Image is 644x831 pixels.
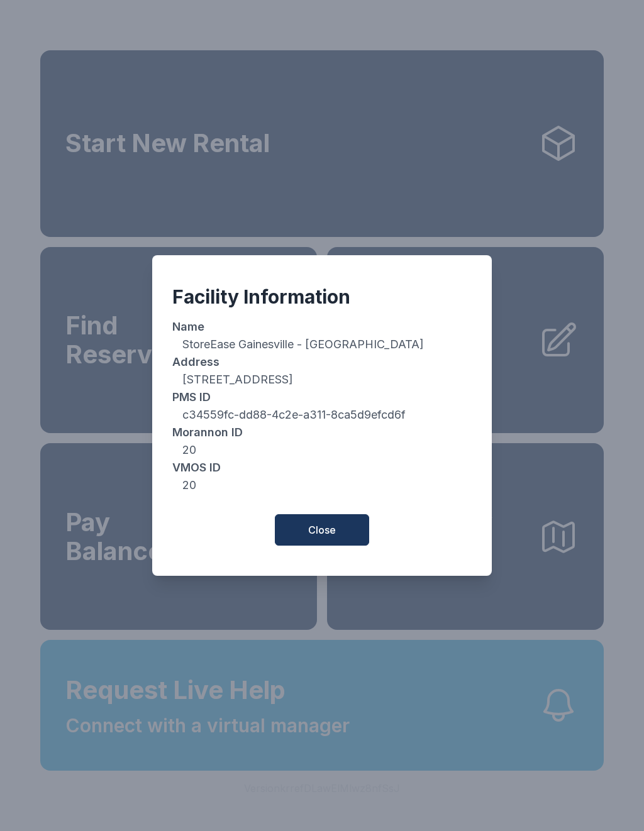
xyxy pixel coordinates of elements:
[172,441,472,459] dd: 20
[172,388,472,406] dt: PMS ID
[308,522,336,537] span: Close
[172,476,472,494] dd: 20
[172,285,472,308] div: Facility Information
[172,371,472,388] dd: [STREET_ADDRESS]
[172,459,472,476] dt: VMOS ID
[172,318,472,336] dt: Name
[172,336,472,353] dd: StoreEase Gainesville - [GEOGRAPHIC_DATA]
[172,353,472,371] dt: Address
[172,406,472,424] dd: c34559fc-dd88-4c2e-a311-8ca5d9efcd6f
[172,424,472,441] dt: Morannon ID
